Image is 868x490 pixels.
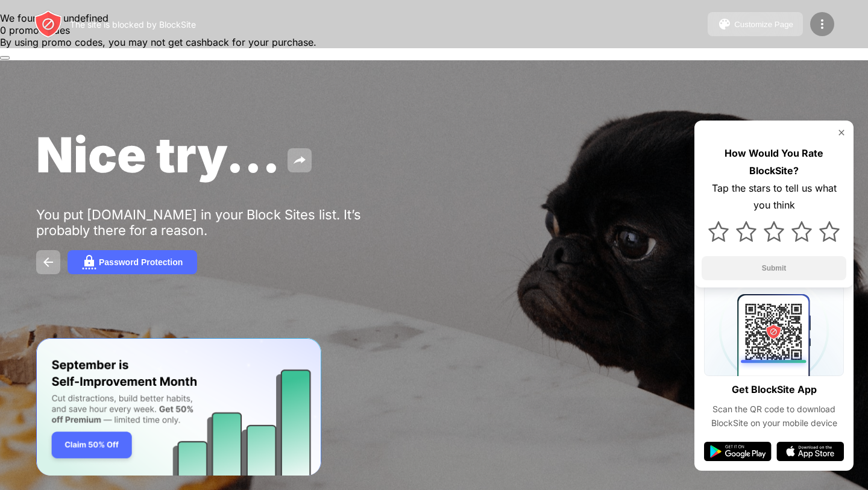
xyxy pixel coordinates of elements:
img: star.svg [708,221,729,242]
img: menu-icon.svg [815,17,829,31]
img: rate-us-close.svg [837,128,846,137]
img: pallet.svg [717,17,732,31]
iframe: Banner [36,338,321,476]
img: star.svg [736,221,756,242]
img: star.svg [819,221,840,242]
div: The site is blocked by BlockSite [70,19,196,30]
img: back.svg [41,255,55,269]
img: app-store.svg [776,442,844,461]
span: Nice try... [36,125,280,184]
img: share.svg [292,153,307,168]
img: google-play.svg [704,442,772,461]
img: password.svg [82,255,96,269]
button: Submit [702,256,846,280]
div: Tap the stars to tell us what you think [702,180,846,215]
div: Get BlockSite App [732,381,817,398]
div: Customize Page [734,20,793,29]
img: star.svg [791,221,812,242]
img: star.svg [764,221,784,242]
div: You put [DOMAIN_NAME] in your Block Sites list. It’s probably there for a reason. [36,207,409,238]
button: Password Protection [68,250,197,274]
div: Password Protection [99,257,183,267]
div: Scan the QR code to download BlockSite on your mobile device [704,403,844,430]
button: Customize Page [708,12,803,36]
img: header-logo.svg [34,10,63,39]
div: How Would You Rate BlockSite? [702,145,846,180]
